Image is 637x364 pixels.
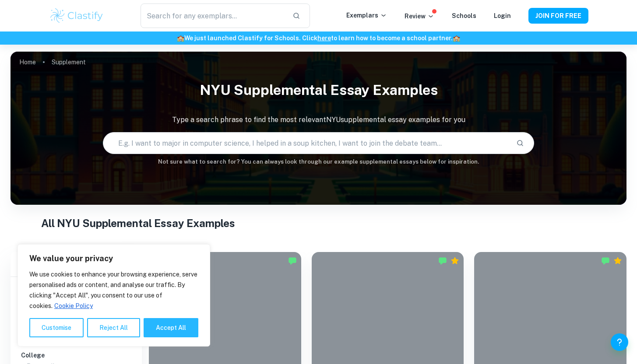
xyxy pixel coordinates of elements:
[513,136,528,150] button: Search
[453,35,460,42] span: 🏫
[11,76,626,104] h1: NYU Supplemental Essay Examples
[177,35,184,42] span: 🏫
[18,244,210,346] div: We value your privacy
[438,256,447,265] img: Marked
[405,11,434,21] p: Review
[144,318,198,337] button: Accept All
[141,3,285,28] input: Search for any exemplars...
[346,10,387,20] p: Exemplars
[19,56,36,68] a: Home
[611,333,628,351] button: Help and Feedback
[452,12,476,19] a: Schools
[317,35,331,42] a: here
[54,302,93,310] a: Cookie Policy
[601,256,610,265] img: Marked
[613,256,622,265] div: Premium
[288,256,297,265] img: Marked
[87,318,140,337] button: Reject All
[11,157,626,166] h6: Not sure what to search for? You can always look through our example supplemental essays below fo...
[29,318,84,337] button: Customise
[103,131,509,155] input: E.g. I want to major in computer science, I helped in a soup kitchen, I want to join the debate t...
[49,7,105,24] img: Clastify logo
[29,253,198,264] p: We value your privacy
[450,256,459,265] div: Premium
[2,33,635,43] h6: We just launched Clastify for Schools. Click to learn how to become a school partner.
[52,57,86,67] p: Supplement
[21,350,131,360] h6: College
[11,252,142,276] h6: Filter exemplars
[528,8,588,24] button: JOIN FOR FREE
[29,269,198,311] p: We use cookies to enhance your browsing experience, serve personalised ads or content, and analys...
[11,115,626,125] p: Type a search phrase to find the most relevant NYU supplemental essay examples for you
[494,12,511,19] a: Login
[41,215,595,231] h1: All NYU Supplemental Essay Examples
